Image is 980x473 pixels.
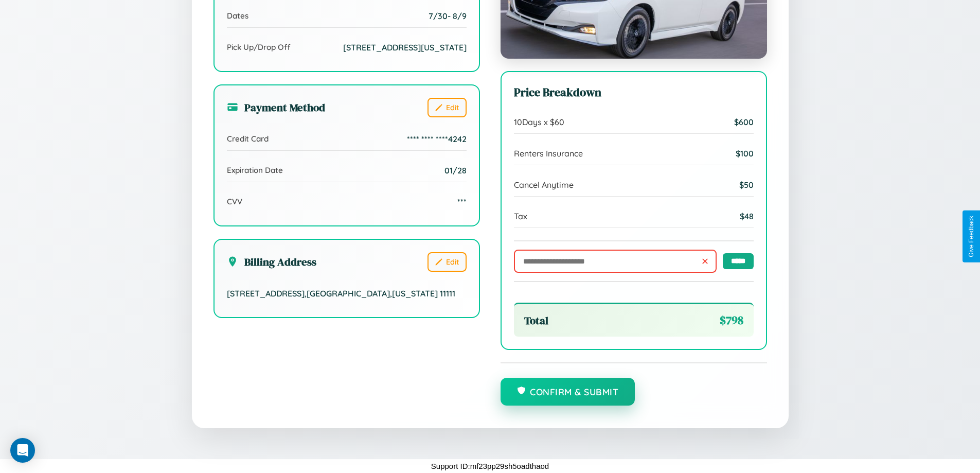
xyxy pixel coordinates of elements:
[227,165,283,175] span: Expiration Date
[739,180,754,190] span: $ 50
[429,11,467,21] span: 7 / 30 - 8 / 9
[343,42,467,52] span: [STREET_ADDRESS][US_STATE]
[227,197,242,206] span: CVV
[524,313,548,328] span: Total
[514,211,527,221] span: Tax
[514,180,574,190] span: Cancel Anytime
[740,211,754,221] span: $ 48
[427,98,467,117] button: Edit
[227,11,248,21] span: Dates
[10,438,35,463] div: Open Intercom Messenger
[227,254,316,269] h3: Billing Address
[227,42,291,52] span: Pick Up/Drop Off
[736,148,754,159] span: $ 100
[501,378,635,406] button: Confirm & Submit
[427,252,467,272] button: Edit
[227,288,455,299] span: [STREET_ADDRESS] , [GEOGRAPHIC_DATA] , [US_STATE] 11111
[968,216,975,257] div: Give Feedback
[514,148,583,159] span: Renters Insurance
[734,117,754,127] span: $ 600
[514,84,754,100] h3: Price Breakdown
[431,459,549,473] p: Support ID: mf23pp29sh5oadthaod
[227,134,269,144] span: Credit Card
[444,165,467,176] span: 01/28
[227,100,325,115] h3: Payment Method
[720,312,743,328] span: $ 798
[514,117,564,127] span: 10 Days x $ 60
